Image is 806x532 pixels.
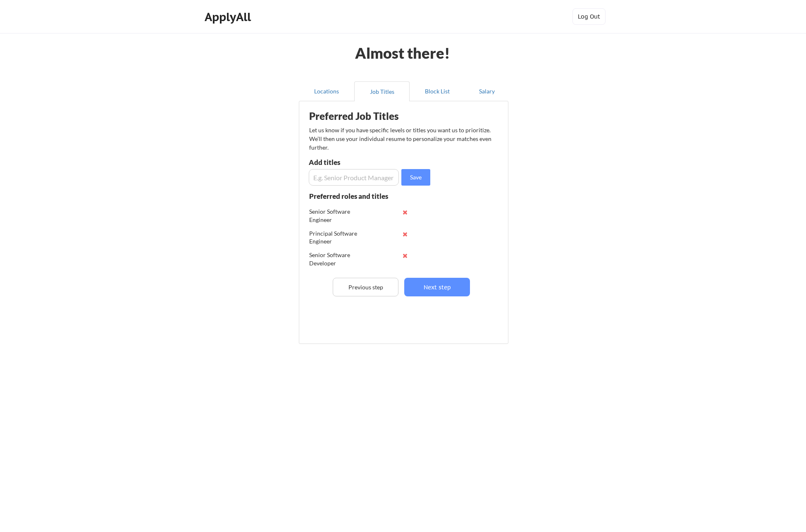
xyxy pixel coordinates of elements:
[299,81,354,101] button: Locations
[309,251,363,267] div: Senior Software Developer
[309,126,492,152] div: Let us know if you have specific levels or titles you want us to prioritize. We’ll then use your ...
[410,81,465,101] button: Block List
[309,159,397,166] div: Add titles
[333,278,398,296] button: Previous step
[309,111,413,121] div: Preferred Job Titles
[309,208,363,224] div: Senior Software Engineer
[205,10,253,24] div: ApplyAll
[465,81,508,101] button: Salary
[572,8,606,25] button: Log Out
[345,45,460,60] div: Almost there!
[309,229,363,246] div: Principal Software Engineer
[354,81,410,101] button: Job Titles
[401,169,430,186] button: Save
[309,169,399,186] input: E.g. Senior Product Manager
[404,278,470,296] button: Next step
[309,193,398,200] div: Preferred roles and titles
